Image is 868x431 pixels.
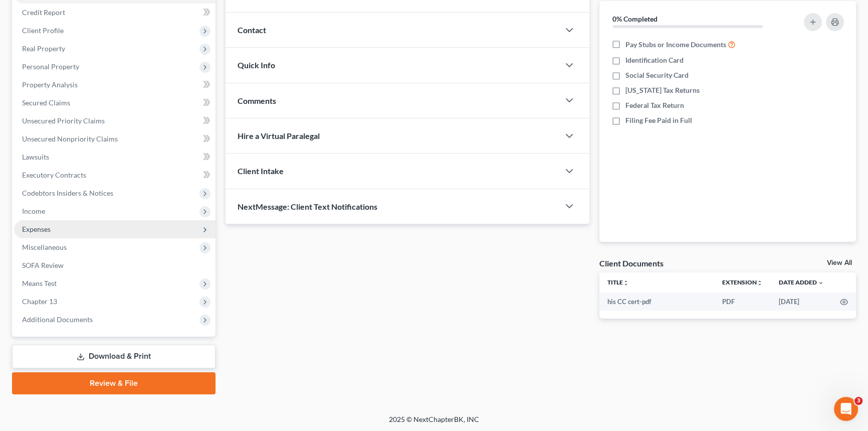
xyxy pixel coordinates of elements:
span: Client Intake [238,166,284,176]
a: Executory Contracts [14,166,215,184]
span: Unsecured Priority Claims [22,116,105,125]
span: Filing Fee Paid in Full [625,115,692,125]
td: his CC cert-pdf [599,293,715,311]
span: Secured Claims [22,98,70,107]
a: Date Added expand_more [779,278,824,286]
span: Contact [238,25,266,35]
span: Unsecured Nonpriority Claims [22,134,118,143]
a: Unsecured Priority Claims [14,112,215,130]
a: SOFA Review [14,256,215,274]
span: Client Profile [22,26,64,35]
iframe: Intercom live chat [834,397,858,421]
span: NextMessage: Client Text Notifications [238,202,377,211]
i: unfold_more [623,280,629,286]
span: Credit Report [22,8,65,17]
a: Extensionunfold_more [722,278,763,286]
td: [DATE] [771,293,832,311]
span: Property Analysis [22,80,78,89]
i: unfold_more [757,280,763,286]
span: Chapter 13 [22,297,57,306]
span: Miscellaneous [22,243,67,251]
a: Secured Claims [14,94,215,112]
a: Download & Print [12,345,215,368]
span: Federal Tax Return [625,100,684,110]
span: Means Test [22,279,57,288]
span: Income [22,207,45,215]
span: Hire a Virtual Paralegal [238,131,320,140]
span: Pay Stubs or Income Documents [625,40,726,50]
span: Lawsuits [22,153,49,161]
span: Personal Property [22,62,79,71]
div: Client Documents [599,258,664,268]
a: Lawsuits [14,148,215,166]
span: Identification Card [625,55,684,65]
a: View All [827,259,852,266]
span: Additional Documents [22,315,93,324]
span: 3 [854,397,862,405]
span: Real Property [22,44,65,53]
i: expand_more [818,280,824,286]
span: Comments [238,96,276,105]
span: Quick Info [238,60,275,70]
a: Titleunfold_more [607,278,629,286]
span: Codebtors Insiders & Notices [22,189,113,197]
span: Executory Contracts [22,171,86,179]
span: [US_STATE] Tax Returns [625,85,700,95]
a: Unsecured Nonpriority Claims [14,130,215,148]
a: Credit Report [14,4,215,22]
a: Review & File [12,372,215,394]
span: Social Security Card [625,70,689,80]
a: Property Analysis [14,76,215,94]
span: SOFA Review [22,261,64,269]
span: Expenses [22,225,51,233]
strong: 0% Completed [612,15,658,23]
td: PDF [714,293,771,311]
